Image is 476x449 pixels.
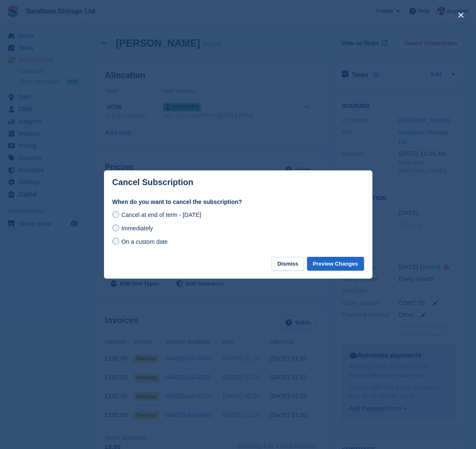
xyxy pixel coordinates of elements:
span: Cancel at end of term - [DATE] [121,211,201,218]
p: Cancel Subscription [112,178,193,187]
button: close [454,8,468,22]
label: When do you want to cancel the subscription? [112,198,364,206]
button: Preview Changes [307,257,364,271]
span: On a custom date [121,238,168,245]
input: On a custom date [112,238,119,245]
span: Immediately [121,225,153,232]
input: Immediately [112,224,119,231]
input: Cancel at end of term - [DATE] [112,211,119,218]
button: Dismiss [271,257,304,271]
